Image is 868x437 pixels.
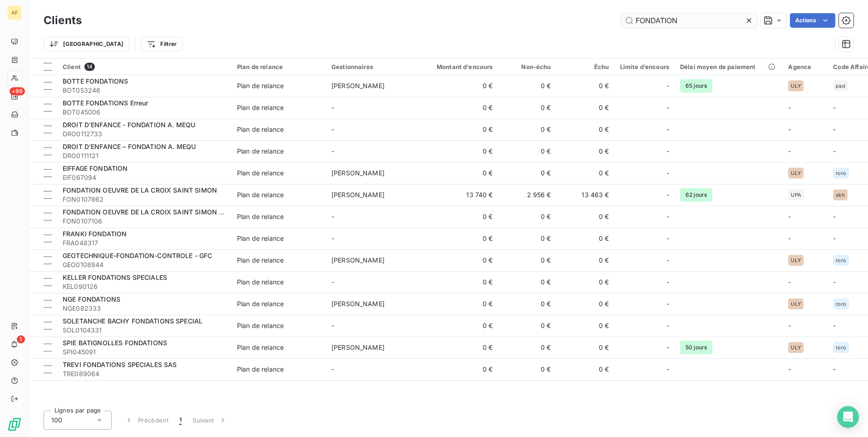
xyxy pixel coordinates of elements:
span: DROIT D’ENFANCE – FONDATION A. MEQU [63,143,196,150]
span: FONDATION OEUVRE DE LA CROIX SAINT SIMON Erreur [63,208,237,216]
span: 62 jours [680,188,712,202]
span: - [833,125,836,133]
span: - [833,278,836,286]
span: roro [836,345,846,350]
div: Plan de relance [237,365,284,374]
span: - [666,234,669,243]
span: TREVI FONDATIONS SPECIALES SAS [63,361,177,368]
span: - [666,81,669,90]
div: Plan de relance [237,103,284,112]
td: 0 € [557,162,615,184]
span: - [666,147,669,156]
span: ULY [791,301,800,307]
div: Open Intercom Messenger [837,406,859,428]
span: - [666,343,669,352]
span: [PERSON_NAME] [331,82,385,89]
td: 0 € [498,119,557,140]
span: - [788,147,791,155]
span: - [331,234,334,242]
td: 0 € [420,249,498,271]
span: +99 [10,87,25,95]
span: EIFFAGE FONDATION [63,164,128,172]
h3: Clients [44,12,82,29]
span: - [833,365,836,373]
span: 1 [17,335,25,343]
div: Plan de relance [237,63,321,70]
td: 0 € [420,271,498,293]
span: - [788,125,791,133]
span: [PERSON_NAME] [331,300,385,308]
span: KEL090126 [63,282,226,291]
span: [PERSON_NAME] [331,256,385,264]
div: Non-échu [504,63,551,70]
button: Filtrer [141,37,182,51]
span: 1 [179,416,182,425]
div: Délai moyen de paiement [680,63,777,70]
span: SOL0104331 [63,326,226,335]
span: EIF067094 [63,173,226,182]
button: [GEOGRAPHIC_DATA] [44,37,129,51]
span: - [666,365,669,374]
td: 0 € [557,75,615,97]
td: 0 € [498,206,557,228]
div: AF [7,5,22,20]
span: - [331,322,334,329]
span: FONDATION OEUVRE DE LA CROIX SAINT SIMON [63,186,217,194]
span: KELLER FONDATIONS SPECIALES [63,273,167,281]
span: TRE089064 [63,369,226,378]
span: BOTTE FONDATIONS [63,77,128,85]
td: 0 € [498,249,557,271]
span: 50 jours [680,341,712,354]
span: - [331,365,334,373]
span: - [833,234,836,242]
span: - [666,169,669,178]
td: 0 € [557,140,615,162]
td: 0 € [557,271,615,293]
td: 0 € [420,206,498,228]
div: Plan de relance [237,321,284,330]
div: Montant d'encours [426,63,493,70]
td: 0 € [557,228,615,249]
span: - [666,299,669,308]
div: Agence [788,63,822,70]
td: 0 € [420,358,498,380]
span: - [788,213,791,220]
span: - [331,278,334,286]
span: GEO0108944 [63,260,226,269]
div: Plan de relance [237,256,284,265]
span: DROIT D'ENFANCE - FONDATION A. MEQU [63,121,195,129]
td: 0 € [420,75,498,97]
td: 0 € [557,315,615,337]
img: Logo LeanPay [7,417,22,432]
td: 0 € [498,293,557,315]
span: ULY [791,170,800,176]
td: 0 € [498,271,557,293]
td: 0 € [420,140,498,162]
div: Plan de relance [237,81,284,90]
span: - [666,321,669,330]
span: - [331,125,334,133]
span: BOT053246 [63,86,226,95]
span: - [788,365,791,373]
span: - [666,256,669,265]
td: 0 € [420,162,498,184]
span: - [331,213,334,220]
span: SOLETANCHE BACHY FONDATIONS SPECIAL [63,317,202,325]
div: Plan de relance [237,343,284,352]
td: 0 € [557,337,615,358]
td: 13 463 € [557,184,615,206]
td: 0 € [420,119,498,140]
span: 100 [51,416,62,425]
span: - [331,147,334,155]
td: 0 € [498,315,557,337]
span: FON0107862 [63,195,226,204]
span: FRA048317 [63,238,226,248]
td: 13 740 € [420,184,498,206]
td: 0 € [498,162,557,184]
span: - [833,322,836,329]
button: Précédent [119,411,174,430]
span: [PERSON_NAME] [331,343,385,351]
span: roro [836,170,846,176]
div: Plan de relance [237,234,284,243]
span: NGE082333 [63,304,226,313]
